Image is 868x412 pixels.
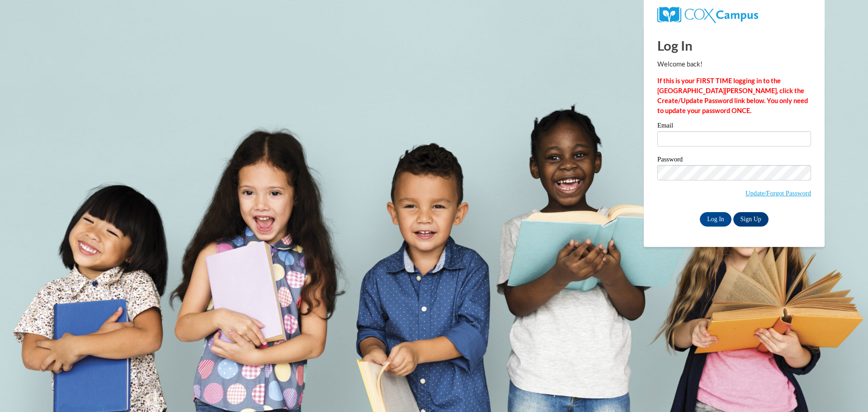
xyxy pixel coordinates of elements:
a: Sign Up [733,212,769,227]
a: Update/Forgot Password [745,189,811,197]
strong: If this is your FIRST TIME logging in to the [GEOGRAPHIC_DATA][PERSON_NAME], click the Create/Upd... [657,77,808,114]
label: Email [657,122,811,131]
img: COX Campus [657,7,758,23]
p: Welcome back! [657,59,811,69]
a: COX Campus [657,10,758,18]
input: Log In [700,212,731,227]
h1: Log In [657,36,811,55]
label: Password [657,156,811,165]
